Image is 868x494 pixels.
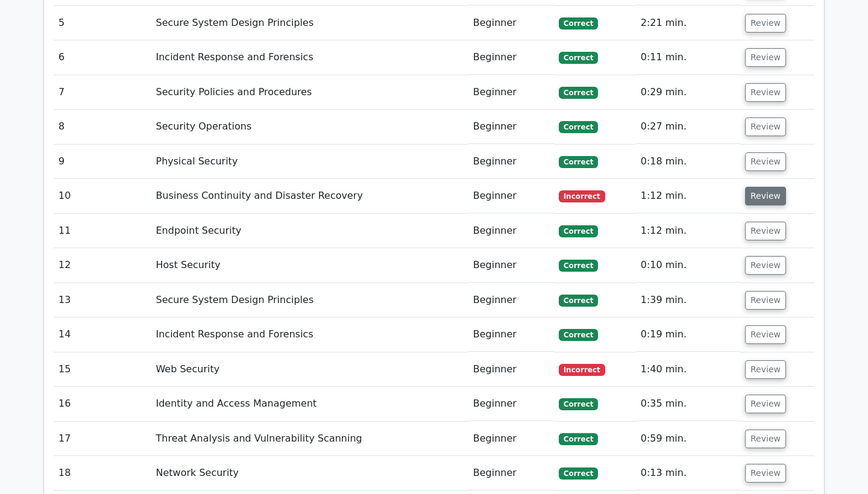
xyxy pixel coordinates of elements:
span: Correct [559,295,598,307]
td: Endpoint Security [151,214,468,248]
td: 0:35 min. [636,387,740,421]
td: Web Security [151,352,468,387]
span: Correct [559,121,598,133]
td: 10 [54,179,151,213]
button: Review [745,464,786,483]
button: Review [745,291,786,310]
span: Correct [559,260,598,272]
td: 5 [54,6,151,40]
span: Correct [559,467,598,480]
td: Beginner [468,75,554,110]
td: Incident Response and Forensics [151,317,468,352]
td: Beginner [468,248,554,283]
td: 1:39 min. [636,283,740,317]
td: 14 [54,317,151,352]
td: Beginner [468,283,554,317]
td: 15 [54,352,151,387]
button: Review [745,83,786,102]
button: Review [745,360,786,379]
button: Review [745,430,786,448]
td: Beginner [468,214,554,248]
button: Review [745,14,786,33]
td: 0:29 min. [636,75,740,110]
td: 7 [54,75,151,110]
button: Review [745,325,786,344]
td: 12 [54,248,151,283]
td: 13 [54,283,151,317]
td: 0:10 min. [636,248,740,283]
span: Correct [559,52,598,64]
td: Beginner [468,387,554,421]
td: Beginner [468,145,554,179]
td: Network Security [151,456,468,490]
td: Beginner [468,352,554,387]
span: Correct [559,87,598,99]
td: Identity and Access Management [151,387,468,421]
td: Secure System Design Principles [151,283,468,317]
td: Beginner [468,110,554,144]
td: 1:12 min. [636,179,740,213]
td: Business Continuity and Disaster Recovery [151,179,468,213]
span: Correct [559,225,598,237]
td: 11 [54,214,151,248]
td: Physical Security [151,145,468,179]
button: Review [745,395,786,413]
td: 1:40 min. [636,352,740,387]
span: Correct [559,17,598,30]
td: 0:27 min. [636,110,740,144]
td: Secure System Design Principles [151,6,468,40]
td: 6 [54,40,151,75]
button: Review [745,152,786,171]
td: Beginner [468,179,554,213]
span: Incorrect [559,190,605,202]
td: 16 [54,387,151,421]
td: 0:19 min. [636,317,740,352]
span: Correct [559,156,598,168]
button: Review [745,48,786,67]
td: Incident Response and Forensics [151,40,468,75]
button: Review [745,222,786,240]
td: 17 [54,422,151,456]
span: Correct [559,433,598,445]
button: Review [745,117,786,136]
span: Correct [559,398,598,410]
td: Beginner [468,422,554,456]
td: Host Security [151,248,468,283]
td: 0:18 min. [636,145,740,179]
td: 8 [54,110,151,144]
td: 9 [54,145,151,179]
span: Incorrect [559,364,605,376]
td: 2:21 min. [636,6,740,40]
td: 0:13 min. [636,456,740,490]
td: Beginner [468,6,554,40]
td: 0:59 min. [636,422,740,456]
span: Correct [559,329,598,341]
td: Threat Analysis and Vulnerability Scanning [151,422,468,456]
button: Review [745,256,786,275]
td: Security Operations [151,110,468,144]
td: 18 [54,456,151,490]
button: Review [745,187,786,205]
td: Security Policies and Procedures [151,75,468,110]
td: 0:11 min. [636,40,740,75]
td: Beginner [468,456,554,490]
td: Beginner [468,40,554,75]
td: Beginner [468,317,554,352]
td: 1:12 min. [636,214,740,248]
